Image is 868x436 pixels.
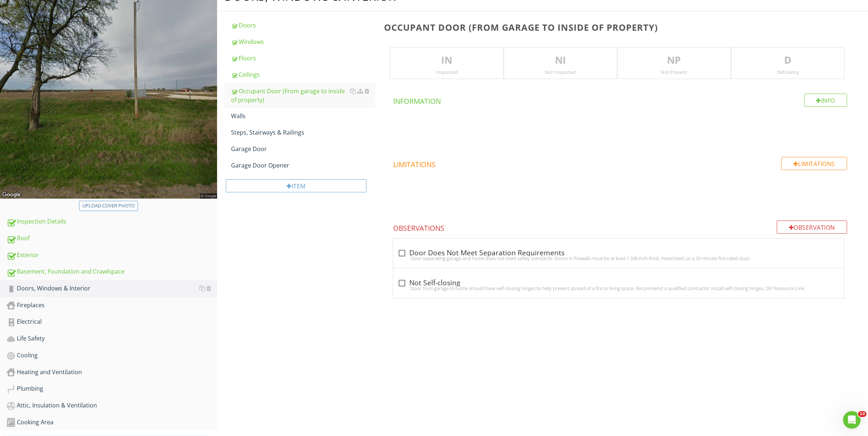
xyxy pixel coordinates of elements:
div: Exterior [7,251,217,260]
div: Doors, Windows & Interior [7,284,217,293]
p: D [731,53,844,68]
div: Ceilings [231,70,376,79]
iframe: Intercom live chat [843,411,861,429]
div: Upload cover photo [82,202,135,210]
div: Item [226,179,367,192]
div: Roof [7,234,217,243]
span: 10 [858,411,867,417]
div: Plumbing [7,384,217,394]
div: Occupant Door (From garage to inside of property) [231,87,376,104]
p: IN [390,53,503,68]
p: NI [504,53,617,68]
div: Steps, Stairways & Railings [231,128,376,137]
div: Floors [231,54,376,63]
div: Life Safety [7,334,217,343]
div: Limitations [781,157,847,170]
div: Cooking Area [7,418,217,427]
button: Upload cover photo [79,201,138,211]
div: Garage Door [231,144,376,153]
div: Observation [777,221,847,234]
div: Basement, Foundation and Crawlspace [7,267,217,277]
div: Door from garage to home should have self-closing hinges to help prevent spread of a fire to livi... [398,285,840,291]
div: Heating and Ventilation [7,368,217,377]
h4: Limitations [393,157,847,169]
div: Fireplaces [7,301,217,310]
div: Deficiency [731,69,844,75]
div: Electrical [7,317,217,327]
h4: Information [393,94,847,106]
div: Not Inspected [504,69,617,75]
div: Door separating garage and home does not meet safety standards. Doors in firewalls must be at lea... [398,255,840,261]
div: Windows [231,37,376,46]
div: Info [804,94,847,107]
h4: Observations [393,221,847,233]
div: Inspection Details [7,217,217,226]
h3: Occupant Door (From garage to inside of property) [384,22,856,32]
div: Not Present [618,69,730,75]
div: Walls [231,112,376,120]
div: Inspected [390,69,503,75]
div: Doors [231,21,376,30]
p: NP [618,53,730,68]
div: Attic, Insulation & Ventilation [7,401,217,410]
div: Garage Door Opener [231,161,376,170]
div: Cooling [7,351,217,360]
